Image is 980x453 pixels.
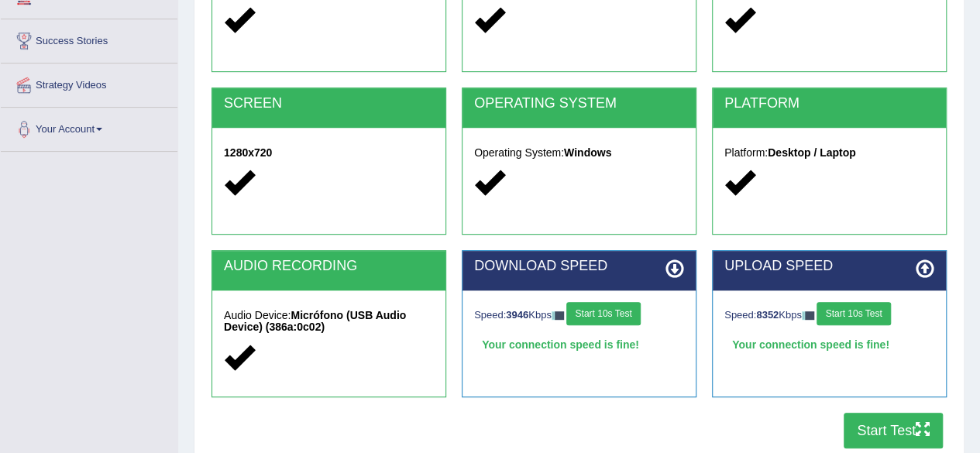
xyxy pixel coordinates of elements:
[474,259,684,274] h2: DOWNLOAD SPEED
[724,96,934,112] h2: PLATFORM
[724,259,934,274] h2: UPLOAD SPEED
[566,302,640,325] button: Start 10s Test
[802,311,814,320] img: ajax-loader-fb-connection.gif
[474,147,684,159] h5: Operating System:
[1,108,177,146] a: Your Account
[1,63,177,102] a: Strategy Videos
[474,96,684,112] h2: OPERATING SYSTEM
[224,146,272,159] strong: 1280x720
[474,302,684,329] div: Speed: Kbps
[768,146,856,159] strong: Desktop / Laptop
[552,311,564,320] img: ajax-loader-fb-connection.gif
[224,259,434,274] h2: AUDIO RECORDING
[564,146,611,159] strong: Windows
[224,309,406,333] strong: Micrófono (USB Audio Device) (386a:0c02)
[1,19,177,58] a: Success Stories
[724,147,934,159] h5: Platform:
[474,333,684,356] div: Your connection speed is fine!
[724,302,934,329] div: Speed: Kbps
[724,333,934,356] div: Your connection speed is fine!
[224,310,434,334] h5: Audio Device:
[224,96,434,112] h2: SCREEN
[817,302,890,325] button: Start 10s Test
[506,309,528,321] strong: 3946
[756,309,779,321] strong: 8352
[844,413,943,448] button: Start Test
